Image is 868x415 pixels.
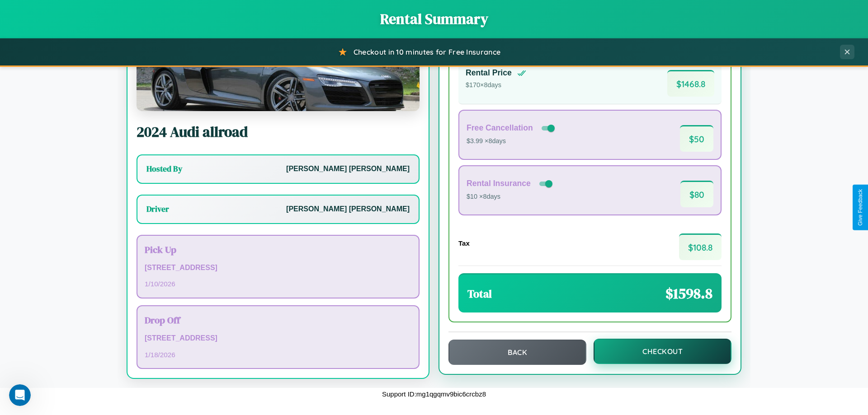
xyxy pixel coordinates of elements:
[286,203,410,216] p: [PERSON_NAME] [PERSON_NAME]
[354,47,500,56] span: Checkout in 10 minutes for Free Insurance
[680,181,713,207] span: $ 80
[145,278,411,290] p: 1 / 10 / 2026
[146,163,182,174] h3: Hosted By
[448,340,586,365] button: Back
[466,68,512,78] h4: Rental Price
[9,9,859,29] h1: Rental Summary
[467,191,554,203] p: $10 × 8 days
[137,122,420,142] h2: 2024 Audi allroad
[680,125,713,152] span: $ 50
[382,388,486,400] p: Support ID: mg1qgqmv9bic6crcbz8
[145,243,411,256] h3: Pick Up
[286,163,410,176] p: [PERSON_NAME] [PERSON_NAME]
[9,384,31,406] iframe: Intercom live chat
[667,70,714,97] span: $ 1468.8
[145,261,411,275] p: [STREET_ADDRESS]
[594,339,731,364] button: Checkout
[467,286,492,301] h3: Total
[466,79,526,91] p: $ 170 × 8 days
[467,135,557,147] p: $3.99 × 8 days
[467,179,531,188] h4: Rental Insurance
[145,332,411,345] p: [STREET_ADDRESS]
[857,189,863,226] div: Give Feedback
[467,123,533,133] h4: Free Cancellation
[145,313,411,326] h3: Drop Off
[146,204,169,214] h3: Driver
[145,349,411,361] p: 1 / 18 / 2026
[458,239,470,247] h4: Tax
[679,233,722,260] span: $ 108.8
[665,284,712,303] span: $ 1598.8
